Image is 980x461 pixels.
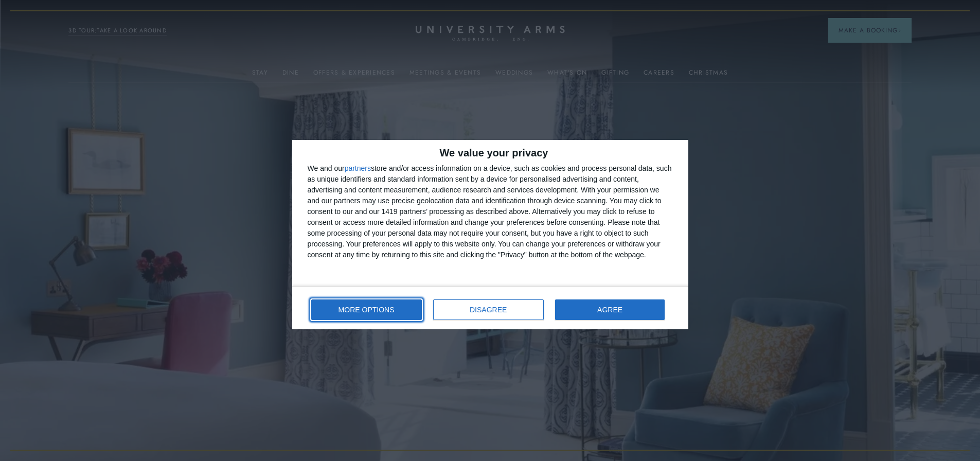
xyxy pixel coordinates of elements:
button: AGREE [555,299,665,320]
div: We and our store and/or access information on a device, such as cookies and process personal data... [308,163,673,260]
button: MORE OPTIONS [311,299,422,320]
div: qc-cmp2-ui [292,140,688,329]
span: MORE OPTIONS [338,306,395,313]
span: AGREE [597,306,622,313]
button: DISAGREE [433,299,544,320]
h2: We value your privacy [308,148,673,158]
button: partners [345,165,371,172]
span: DISAGREE [470,306,507,313]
